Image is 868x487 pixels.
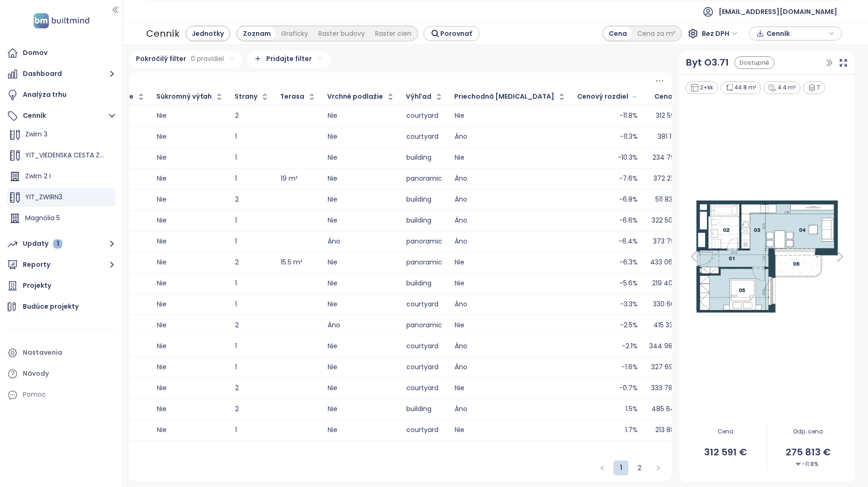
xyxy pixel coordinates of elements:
div: -6.3% [619,259,638,265]
div: panoramic [406,176,443,182]
div: Áno [455,196,566,203]
div: Byt O3.71 [686,55,729,70]
div: Graficky [276,27,313,40]
div: Nie [157,280,223,286]
div: Áno [455,364,566,370]
div: 2+kk [686,81,718,94]
div: 1.7% [625,427,638,433]
div: panoramic [406,238,443,244]
div: Nie [157,238,223,244]
div: Áno [455,176,566,182]
div: Nie [157,155,223,161]
div: Analýza trhu [23,89,67,101]
div: -6.8% [619,196,638,203]
div: 1 [235,364,269,370]
span: [EMAIL_ADDRESS][DOMAIN_NAME] [719,0,837,23]
div: 1 [235,301,269,307]
div: 219 407 € [652,280,684,286]
div: Jednotky [187,27,229,40]
div: Pokročilý filter [129,51,242,68]
div: YIT_VIEDENSKA CESTA ZAPAD_draft01 [7,146,115,165]
div: 15.5 m² [281,259,303,265]
div: Výhľad [406,94,431,100]
button: Reporty [5,256,118,274]
div: 2 [235,196,269,203]
button: Updaty 1 [5,235,118,253]
div: Cena [654,94,673,100]
div: Updaty [23,238,62,250]
div: -7.6% [619,176,638,182]
div: YIT_ZWIRN3 [7,188,115,207]
span: -11.8% [795,460,818,469]
div: Nie [328,385,395,391]
div: Návody [23,368,49,379]
div: 2 [235,322,269,328]
div: 415 333 € [653,322,684,328]
div: -2.5% [620,322,638,328]
div: 330 661 € [653,301,684,307]
div: 44.8 m² [720,81,761,94]
div: Pridajte filter [247,51,330,68]
div: 344 987 € [649,343,684,349]
div: Zwirn 2 I [7,167,115,186]
span: right [655,465,661,471]
div: -10.3% [618,155,638,161]
span: Odp. cena [767,427,849,436]
div: Nie [328,280,395,286]
div: Zoznam [238,27,276,40]
div: Cenový rozdiel [577,94,628,100]
div: 333 788 € [651,385,684,391]
div: -0.7% [619,385,638,391]
div: courtyard [406,343,443,349]
div: Nie [157,364,223,370]
div: Nie [157,406,223,412]
div: building [406,406,443,412]
div: Áno [455,301,566,307]
div: building [406,280,443,286]
a: Analýza trhu [5,86,118,104]
div: 234 791 € [653,155,684,161]
div: Cenník [146,25,180,42]
div: Áno [455,134,566,140]
div: Pomoc [5,386,118,404]
div: 1.5% [626,406,638,412]
span: Cenník [767,27,827,41]
div: Pomoc [23,389,46,400]
div: Áno [328,238,395,244]
div: Áno [455,217,566,223]
div: Terasa [280,94,304,100]
span: Zwirn 3 [25,129,47,139]
li: 1 [613,460,628,475]
div: 2 [235,259,269,265]
div: Zwirn 3 [7,125,115,144]
div: Nie [328,406,395,412]
div: Nie [157,196,223,203]
a: Projekty [5,277,118,295]
div: Nie [328,259,395,265]
div: Strany [235,94,257,100]
div: Nie [455,280,566,286]
div: Nie [328,113,395,119]
div: Nie [455,427,566,433]
a: Návody [5,365,118,383]
div: Nie [328,134,395,140]
div: Nie [328,155,395,161]
div: 485 641 € [652,406,684,412]
div: Nie [455,155,566,161]
button: left [595,460,610,475]
div: Nie [157,176,223,182]
a: Nastavenia [5,344,118,362]
div: courtyard [406,364,443,370]
div: Nie [328,301,395,307]
a: 1 [613,460,628,474]
div: Nie [157,113,223,119]
div: 2 [235,385,269,391]
div: 1 [235,280,269,286]
div: Magnólia 5 [7,209,115,228]
div: Nie [455,385,566,391]
div: Áno [455,406,566,412]
div: 1 [235,217,269,223]
div: -1.6% [621,364,638,370]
